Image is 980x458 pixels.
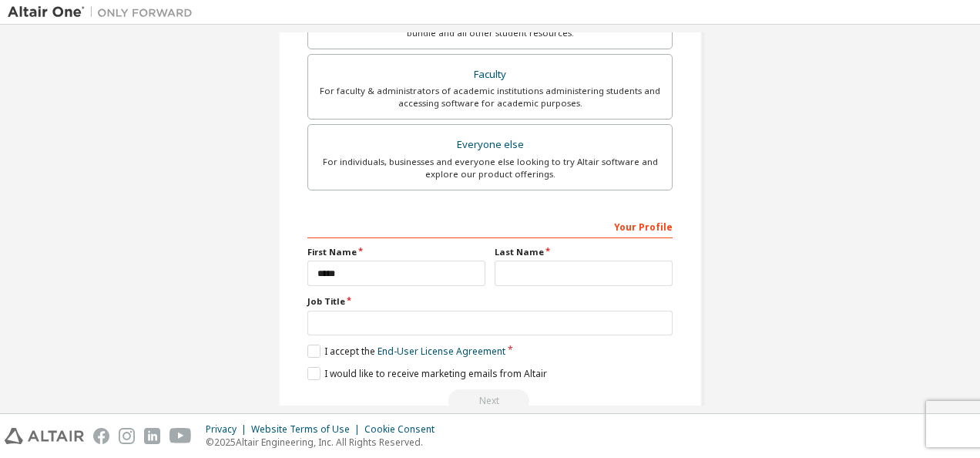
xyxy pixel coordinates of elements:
div: For faculty & administrators of academic institutions administering students and accessing softwa... [317,85,663,109]
img: altair_logo.svg [5,428,84,444]
label: I would like to receive marketing emails from Altair [307,367,547,380]
img: instagram.svg [119,428,135,444]
div: For individuals, businesses and everyone else looking to try Altair software and explore our prod... [317,156,663,180]
img: youtube.svg [169,428,192,444]
div: Your Profile [307,214,673,238]
div: Read and acccept EULA to continue [307,389,673,413]
div: Everyone else [317,134,663,156]
div: Website Terms of Use [251,423,364,436]
img: facebook.svg [93,428,109,444]
a: End-User License Agreement [378,345,505,358]
p: © 2025 Altair Engineering, Inc. All Rights Reserved. [206,436,444,449]
div: Cookie Consent [364,423,444,436]
label: Last Name [495,246,673,258]
label: I accept the [307,345,505,358]
label: First Name [307,246,485,258]
img: Altair One [8,5,200,20]
label: Job Title [307,295,673,308]
div: Faculty [317,64,663,86]
div: Privacy [206,423,251,436]
img: linkedin.svg [144,428,160,444]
